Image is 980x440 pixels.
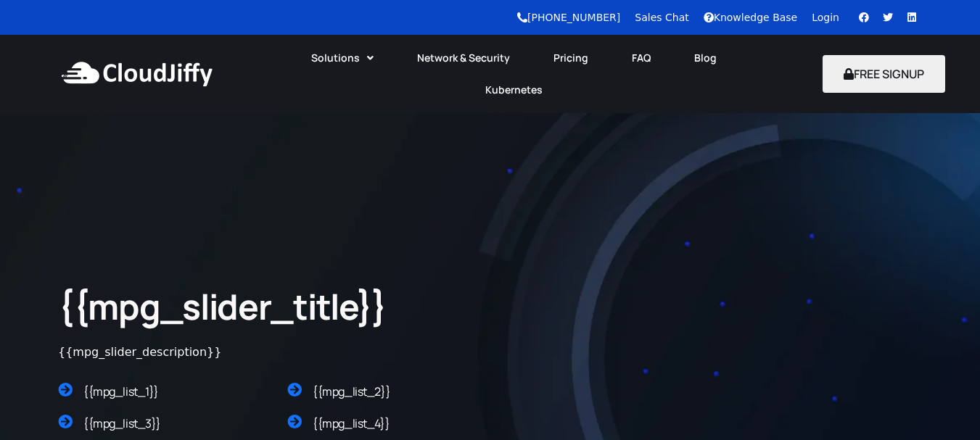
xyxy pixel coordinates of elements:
a: Blog [672,42,738,74]
span: {{mpg_list_1}} [83,383,159,399]
a: Knowledge Base [704,12,798,23]
a: [PHONE_NUMBER] [517,12,620,23]
h2: {{mpg_slider_title}} [58,284,479,329]
a: Solutions [289,42,395,74]
span: {{mpg_list_2}} [313,383,390,399]
a: Login [812,12,839,23]
span: {{mpg_list_4}} [313,415,390,431]
iframe: chat widget [919,382,965,426]
a: FAQ [610,42,672,74]
span: {{mpg_list_3}} [83,415,161,431]
a: Network & Security [395,42,532,74]
div: {{mpg_slider_description}} [58,344,565,361]
a: Sales Chat [635,12,688,23]
a: Pricing [532,42,610,74]
a: Kubernetes [464,74,564,106]
iframe: chat widget [704,40,965,375]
